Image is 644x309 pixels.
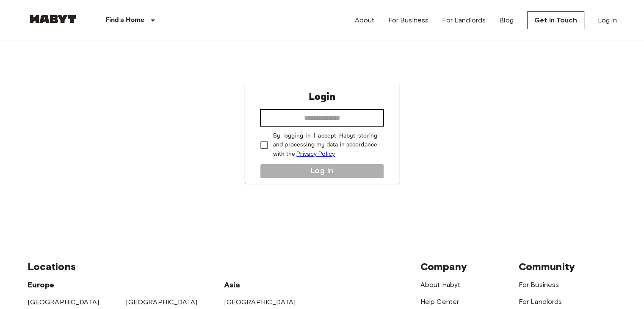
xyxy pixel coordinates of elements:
a: [GEOGRAPHIC_DATA] [224,298,296,306]
a: Log in [598,15,617,25]
a: Help Center [420,298,459,306]
span: Locations [28,260,76,273]
a: [GEOGRAPHIC_DATA] [126,298,198,306]
p: Find a Home [105,15,145,25]
a: [GEOGRAPHIC_DATA] [28,298,100,306]
span: Asia [224,280,240,290]
a: For Business [388,15,428,25]
a: For Landlords [519,298,562,306]
a: Blog [499,15,514,25]
a: For Business [519,281,559,289]
span: Europe [28,280,55,290]
a: About [355,15,375,25]
p: Login [308,89,335,105]
a: About Habyt [420,281,461,289]
span: Community [519,260,575,273]
span: Company [420,260,467,273]
a: Get in Touch [527,11,584,29]
p: By logging in I accept Habyt storing and processing my data in accordance with the [273,132,377,159]
img: Habyt [28,15,78,23]
a: For Landlords [442,15,486,25]
a: Privacy Policy [296,150,335,157]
